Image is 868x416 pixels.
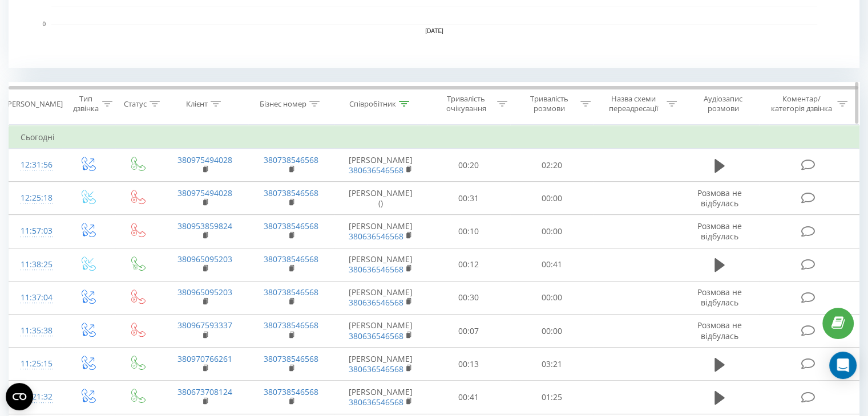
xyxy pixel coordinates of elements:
a: 380738546568 [264,154,318,165]
div: Тривалість очікування [438,94,495,113]
div: Назва схеми переадресації [604,94,664,113]
td: 00:00 [510,182,593,215]
a: 380970766261 [177,353,232,364]
div: Бізнес номер [260,99,306,109]
td: 02:20 [510,149,593,182]
td: 00:41 [427,381,510,414]
td: 00:07 [427,315,510,348]
a: 380975494028 [177,154,232,165]
div: Аудіозапис розмови [690,94,757,113]
a: 380673708124 [177,386,232,397]
span: Розмова не відбулась [697,320,742,341]
td: 00:30 [427,281,510,314]
a: 380738546568 [264,386,318,397]
td: 00:13 [427,348,510,381]
td: 00:00 [510,281,593,314]
text: 0 [42,21,46,27]
td: [PERSON_NAME] [334,215,427,248]
div: Клієнт [186,99,208,109]
span: Розмова не відбулась [697,287,742,308]
td: Сьогодні [9,126,859,149]
text: [DATE] [425,28,443,34]
div: 11:38:25 [21,254,51,276]
a: 380975494028 [177,187,232,198]
td: 00:10 [427,215,510,248]
a: 380738546568 [264,187,318,198]
a: 380965095203 [177,254,232,264]
a: 380636546568 [349,364,403,374]
a: 380636546568 [349,297,403,308]
td: [PERSON_NAME] [334,348,427,381]
td: 00:00 [510,215,593,248]
a: 380738546568 [264,221,318,231]
td: [PERSON_NAME] [334,315,427,348]
a: 380738546568 [264,353,318,364]
span: Розмова не відбулась [697,187,742,209]
div: Тип дзвінка [72,94,99,113]
a: 380636546568 [349,264,403,275]
a: 380636546568 [349,165,403,176]
td: 00:00 [510,315,593,348]
td: 03:21 [510,348,593,381]
a: 380738546568 [264,254,318,264]
div: 11:37:04 [21,287,51,309]
a: 380953859824 [177,221,232,231]
div: Open Intercom Messenger [829,352,857,379]
a: 380965095203 [177,287,232,297]
td: [PERSON_NAME] [334,248,427,281]
div: [PERSON_NAME] [5,99,63,109]
div: 11:21:32 [21,386,51,408]
div: Тривалість розмови [520,94,578,113]
div: 11:35:38 [21,320,51,342]
td: 00:20 [427,149,510,182]
a: 380738546568 [264,287,318,297]
div: Коментар/категорія дзвінка [768,94,834,113]
div: 12:31:56 [21,154,51,176]
div: Статус [124,99,147,109]
td: [PERSON_NAME] [334,149,427,182]
td: [PERSON_NAME] [334,381,427,414]
div: Співробітник [349,99,396,109]
td: 00:31 [427,182,510,215]
td: [PERSON_NAME] [334,281,427,314]
td: 00:41 [510,248,593,281]
a: 380636546568 [349,331,403,341]
td: [PERSON_NAME] () [334,182,427,215]
a: 380738546568 [264,320,318,331]
span: Розмова не відбулась [697,221,742,242]
a: 380636546568 [349,231,403,242]
td: 00:12 [427,248,510,281]
div: 11:25:15 [21,353,51,375]
div: 12:25:18 [21,187,51,209]
div: 11:57:03 [21,220,51,242]
button: Open CMP widget [6,383,33,410]
a: 380636546568 [349,397,403,407]
a: 380967593337 [177,320,232,331]
td: 01:25 [510,381,593,414]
